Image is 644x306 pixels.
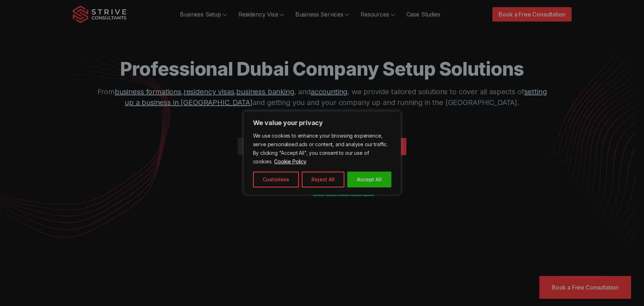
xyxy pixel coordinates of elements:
[253,119,391,127] p: We value your privacy
[243,111,401,195] div: We value your privacy
[302,172,344,187] button: Reject All
[347,172,391,187] button: Accept All
[253,132,391,166] p: We use cookies to enhance your browsing experience, serve personalised ads or content, and analys...
[253,172,299,187] button: Customise
[274,158,307,165] a: Cookie Policy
